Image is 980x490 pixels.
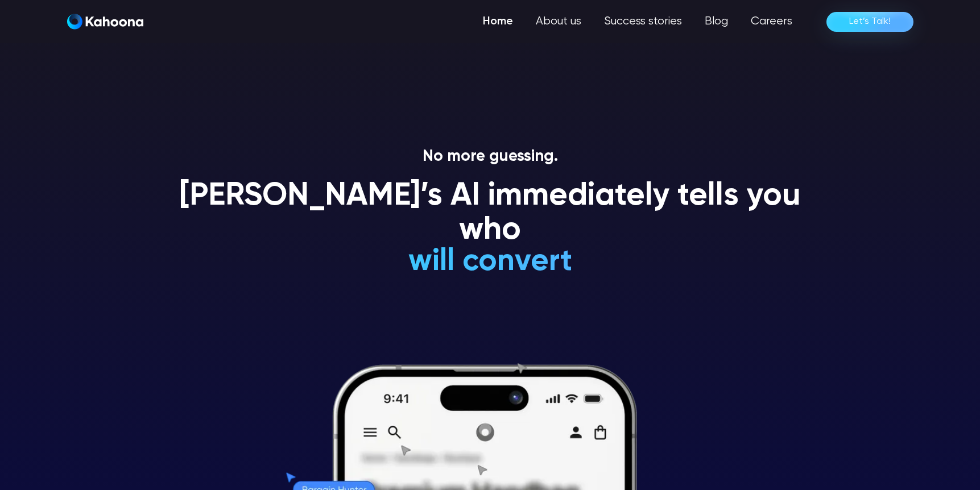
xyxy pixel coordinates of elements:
a: Let’s Talk! [826,12,913,32]
img: Kahoona logo white [67,14,143,30]
h1: [PERSON_NAME]’s AI immediately tells you who [166,180,814,247]
p: No more guessing. [166,147,814,167]
a: About us [524,10,593,33]
div: Let’s Talk! [849,13,891,31]
a: Blog [693,10,739,33]
a: Careers [739,10,804,33]
h1: will convert [322,245,658,279]
a: Home [472,10,524,33]
a: Success stories [593,10,693,33]
a: home [67,14,143,30]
